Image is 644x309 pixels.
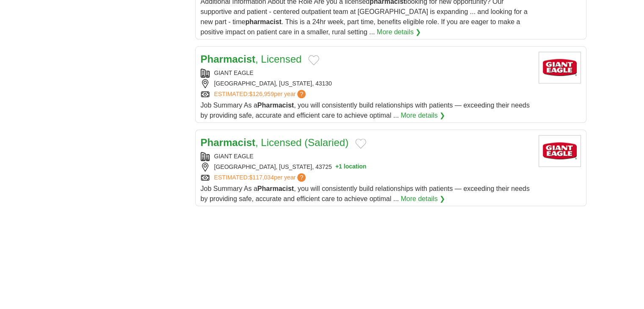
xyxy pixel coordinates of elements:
[201,53,302,65] a: Pharmacist, Licensed
[201,163,532,171] div: [GEOGRAPHIC_DATA], [US_STATE], 43725
[308,55,319,65] button: Add to favorite jobs
[249,174,274,181] span: $117,034
[245,18,281,25] strong: pharmacist
[214,69,254,76] a: GIANT EAGLE
[257,185,294,192] strong: Pharmacist
[201,137,255,148] strong: Pharmacist
[355,138,366,149] button: Add to favorite jobs
[335,163,367,171] button: +1 location
[401,194,445,204] a: More details ❯
[297,90,306,98] span: ?
[201,137,349,148] a: Pharmacist, Licensed (Salaried)
[201,53,255,65] strong: Pharmacist
[297,173,306,182] span: ?
[201,102,530,119] span: Job Summary As a , you will consistently build relationships with patients — exceeding their need...
[335,163,339,171] span: +
[539,135,581,167] img: Giant Eagle logo
[539,52,581,83] img: Giant Eagle logo
[214,173,308,182] a: ESTIMATED:$117,034per year?
[377,27,421,37] a: More details ❯
[214,90,308,99] a: ESTIMATED:$126,959per year?
[214,153,254,160] a: GIANT EAGLE
[257,102,294,109] strong: Pharmacist
[249,91,274,97] span: $126,959
[201,79,532,88] div: [GEOGRAPHIC_DATA], [US_STATE], 43130
[201,185,530,202] span: Job Summary As a , you will consistently build relationships with patients — exceeding their need...
[401,110,445,121] a: More details ❯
